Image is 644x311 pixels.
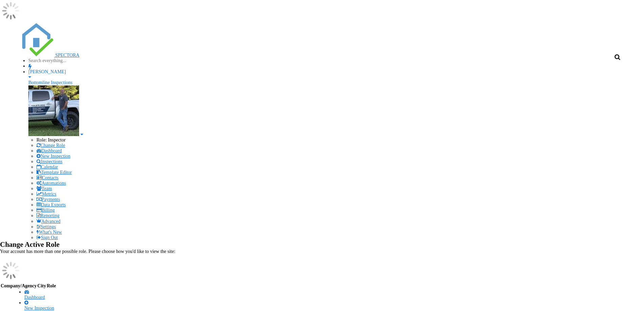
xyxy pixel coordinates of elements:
[24,306,628,311] div: New Inspection
[37,181,66,186] a: Automations
[20,23,54,57] img: The Best Home Inspection Software - Spectora
[37,159,63,164] a: Inspections
[37,235,58,240] a: Sign Out
[38,283,46,289] th: City
[28,69,624,75] div: [PERSON_NAME]
[37,175,58,180] a: Contacts
[37,224,56,229] a: Settings
[24,289,628,300] a: Dashboard
[28,58,86,63] input: Search everything...
[28,85,79,136] img: truck8.jpg
[37,170,72,175] a: Template Editor
[37,213,59,218] a: Reporting
[20,53,79,58] a: SPECTORA
[37,148,62,153] a: Dashboard
[24,300,628,311] a: New Inspection
[37,202,66,207] a: Data Exports
[37,186,52,191] a: Team
[24,295,628,300] div: Dashboard
[37,143,65,148] a: Change Role
[28,80,624,85] div: Bottomline Inspections
[37,197,60,202] a: Payments
[1,283,37,289] th: Company/Agency
[37,219,61,224] a: Advanced
[55,53,79,58] span: SPECTORA
[47,283,56,289] th: Role
[37,208,55,213] a: Billing
[37,154,70,159] a: New Inspection
[37,137,66,142] span: Role: Inspector
[37,164,58,170] a: Calendar
[37,230,62,235] a: What's New
[37,191,56,197] a: Metrics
